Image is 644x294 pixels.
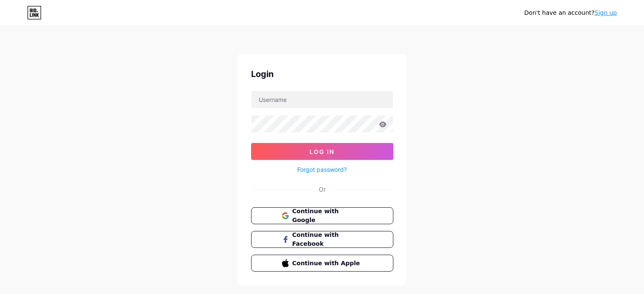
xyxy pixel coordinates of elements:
[251,207,393,224] button: Continue with Google
[251,231,393,248] button: Continue with Facebook
[594,9,617,16] a: Sign up
[292,207,362,225] span: Continue with Google
[310,148,334,155] span: Log In
[251,143,393,160] button: Log In
[524,8,617,17] div: Don't have an account?
[252,91,393,108] input: Username
[251,255,393,272] button: Continue with Apple
[292,231,362,248] span: Continue with Facebook
[251,68,393,80] div: Login
[319,185,326,194] div: Or
[297,165,347,174] a: Forgot password?
[292,259,362,268] span: Continue with Apple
